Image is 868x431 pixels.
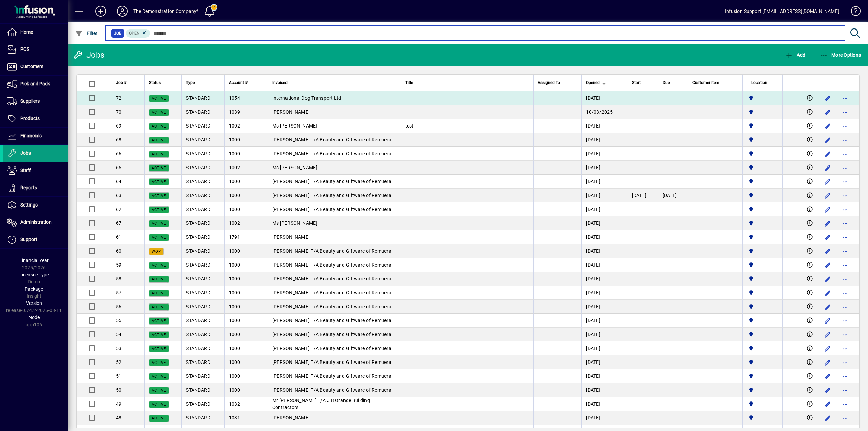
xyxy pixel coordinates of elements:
button: Add [90,5,112,17]
td: [DATE] [581,328,627,341]
span: STANDARD [186,179,210,184]
button: Edit [822,246,833,257]
span: Administration [20,219,52,225]
span: STANDARD [186,207,210,212]
span: 1000 [229,332,240,337]
td: [DATE] [581,272,627,286]
button: Edit [822,274,833,285]
span: 69 [116,123,122,129]
span: Job # [116,79,126,86]
span: 50 [116,387,122,393]
span: Active [152,110,166,115]
span: Financial Year [19,258,49,263]
span: Auckland [747,414,778,422]
button: Edit [822,190,833,201]
button: Edit [822,232,833,243]
span: STANDARD [186,95,210,101]
span: [PERSON_NAME] T/A Beauty and Giftware of Remuera [272,290,391,295]
span: Invoiced [272,79,288,86]
span: STANDARD [186,415,210,420]
button: Edit [822,107,833,118]
span: STANDARD [186,220,210,226]
button: More options [840,343,851,354]
span: STANDARD [186,318,210,323]
span: Products [20,116,40,121]
span: Filter [75,31,98,36]
button: More options [840,357,851,368]
td: [DATE] [581,355,627,369]
button: More options [840,274,851,285]
span: Active [152,152,166,156]
span: Account # [229,79,248,86]
span: 53 [116,346,122,351]
span: Active [152,194,166,198]
td: 10/03/2025 [581,105,627,119]
span: 54 [116,332,122,337]
span: 58 [116,276,122,281]
span: Customers [20,64,43,69]
button: More options [840,399,851,410]
span: STANDARD [186,276,210,281]
span: 1000 [229,346,240,351]
span: Financials [20,133,42,138]
span: WOP [152,249,161,254]
span: 1031 [229,415,240,420]
span: Staff [20,168,31,173]
span: [PERSON_NAME] T/A Beauty and Giftware of Remuera [272,332,391,337]
span: Due [663,79,670,86]
span: 1000 [229,262,240,268]
button: More options [840,162,851,173]
span: Status [149,79,161,86]
button: More options [840,413,851,424]
span: 1791 [229,234,240,240]
a: Settings [3,197,68,214]
span: Active [152,416,166,420]
span: Start [632,79,641,86]
span: Auckland [747,317,778,324]
button: More options [840,204,851,215]
span: Auckland [747,94,778,102]
span: Active [152,333,166,337]
span: Auckland [747,205,778,213]
span: Opened [586,79,600,86]
span: Auckland [747,178,778,185]
span: 52 [116,359,122,365]
span: 1000 [229,318,240,323]
span: Active [152,374,166,379]
td: [DATE] [581,383,627,397]
span: Active [152,124,166,129]
button: More options [840,107,851,118]
span: Licensee Type [19,272,49,277]
span: Active [152,263,166,268]
span: Auckland [747,386,778,394]
span: 1000 [229,373,240,379]
div: Location [747,79,778,86]
span: Settings [20,202,38,208]
button: More options [840,232,851,243]
span: 1000 [229,137,240,142]
span: Active [152,221,166,226]
a: Suppliers [3,93,68,110]
button: Edit [822,121,833,132]
span: [PERSON_NAME] T/A Beauty and Giftware of Remuera [272,276,391,281]
span: 1000 [229,193,240,198]
a: Knowledge Base [846,1,860,23]
td: [DATE] [581,119,627,133]
button: More options [840,260,851,271]
button: Edit [822,135,833,145]
span: 66 [116,151,122,156]
button: More options [840,218,851,229]
span: 1002 [229,220,240,226]
span: Active [152,360,166,365]
span: STANDARD [186,234,210,240]
a: Reports [3,179,68,196]
button: More options [840,176,851,187]
div: Opened [586,79,623,86]
span: Active [152,96,166,101]
span: 1000 [229,304,240,309]
span: 1000 [229,207,240,212]
span: Active [152,388,166,393]
button: Edit [822,301,833,312]
a: Products [3,110,68,127]
span: 1039 [229,109,240,115]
